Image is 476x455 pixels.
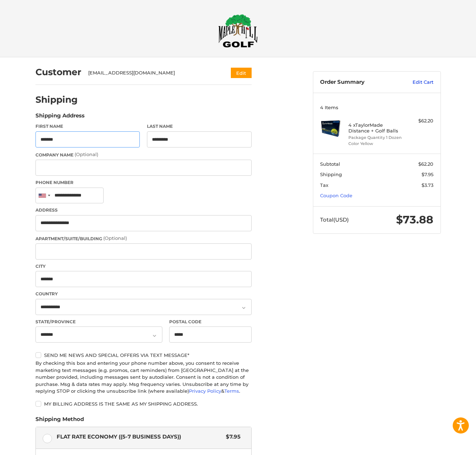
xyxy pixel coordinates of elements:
[35,291,252,297] label: Country
[348,135,403,141] li: Package Quantity 1 Dozen
[397,79,433,86] a: Edit Cart
[57,433,223,441] span: Flat Rate Economy ((5-7 Business Days))
[231,68,252,78] button: Edit
[348,122,403,134] h4: 4 x TaylorMade Distance + Golf Balls
[35,151,252,158] label: Company Name
[147,123,252,130] label: Last Name
[422,182,433,188] span: $3.73
[35,123,140,130] label: First Name
[103,235,127,241] small: (Optional)
[320,105,433,110] h3: 4 Items
[396,213,433,226] span: $73.88
[422,171,433,177] span: $7.95
[169,319,252,325] label: Postal Code
[75,151,98,157] small: (Optional)
[35,319,162,325] label: State/Province
[418,161,433,167] span: $62.20
[35,179,252,186] label: Phone Number
[320,182,328,188] span: Tax
[224,388,239,394] a: Terms
[35,94,78,105] h2: Shipping
[405,117,433,125] div: $62.20
[35,360,252,395] div: By checking this box and entering your phone number above, you consent to receive marketing text ...
[320,161,340,167] span: Subtotal
[35,263,252,270] label: City
[189,388,221,394] a: Privacy Policy
[36,188,52,203] div: United States: +1
[35,207,252,213] label: Address
[348,141,403,147] li: Color Yellow
[35,235,252,242] label: Apartment/Suite/Building
[88,69,217,77] div: [EMAIL_ADDRESS][DOMAIN_NAME]
[35,112,85,123] legend: Shipping Address
[320,193,352,198] a: Coupon Code
[35,352,252,358] label: Send me news and special offers via text message*
[35,415,84,427] legend: Shipping Method
[320,79,397,86] h3: Order Summary
[223,433,241,441] span: $7.95
[35,401,252,407] label: My billing address is the same as my shipping address.
[320,171,342,177] span: Shipping
[35,67,81,78] h2: Customer
[218,14,258,48] img: Maple Hill Golf
[320,216,349,223] span: Total (USD)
